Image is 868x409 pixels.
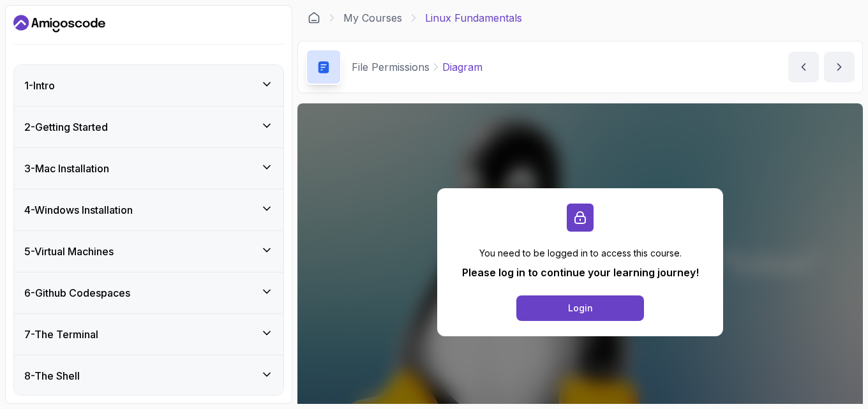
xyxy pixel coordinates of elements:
[24,161,109,176] h3: 3 - Mac Installation
[24,202,133,218] h3: 4 - Windows Installation
[462,247,699,260] p: You need to be logged in to access this course.
[24,119,108,135] h3: 2 - Getting Started
[24,368,80,383] h3: 8 - The Shell
[343,10,402,26] a: My Courses
[13,13,105,34] a: Dashboard
[788,52,819,82] button: previous content
[24,78,55,93] h3: 1 - Intro
[24,285,130,301] h3: 6 - Github Codespaces
[462,265,699,280] p: Please log in to continue your learning journey!
[516,295,644,321] button: Login
[442,59,483,75] p: Diagram
[824,52,855,82] button: next content
[14,231,283,272] button: 5-Virtual Machines
[568,302,593,315] div: Login
[14,272,283,313] button: 6-Github Codespaces
[14,355,283,396] button: 8-The Shell
[425,10,522,26] p: Linux Fundamentals
[14,107,283,147] button: 2-Getting Started
[14,65,283,106] button: 1-Intro
[24,244,114,259] h3: 5 - Virtual Machines
[14,190,283,230] button: 4-Windows Installation
[352,59,430,75] p: File Permissions
[308,11,320,24] a: Dashboard
[14,314,283,355] button: 7-The Terminal
[24,327,98,342] h3: 7 - The Terminal
[14,148,283,189] button: 3-Mac Installation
